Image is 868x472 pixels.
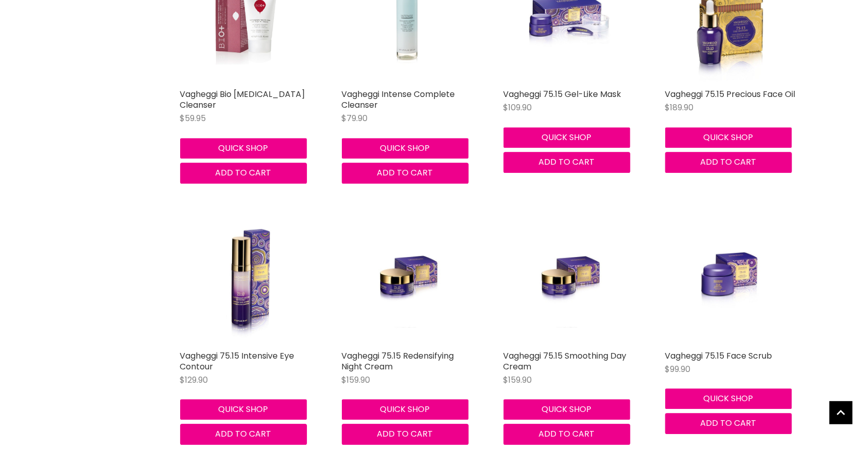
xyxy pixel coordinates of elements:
span: $109.90 [504,102,532,113]
span: $79.90 [342,112,368,124]
span: Add to cart [377,167,433,179]
button: Quick shop [665,127,792,148]
button: Add to cart [342,424,469,444]
span: $159.90 [504,374,532,386]
a: Vagheggi 75.15 Precious Face Oil [665,88,796,100]
span: Add to cart [539,428,595,440]
a: Vagheggi 75.15 Smoothing Day Cream [504,214,634,345]
span: $159.90 [342,374,371,386]
button: Quick shop [180,399,307,420]
button: Quick shop [342,399,469,420]
button: Add to cart [342,163,469,183]
button: Add to cart [504,424,630,444]
span: $129.90 [180,374,208,386]
span: Add to cart [539,156,595,168]
button: Quick shop [504,399,630,420]
span: $99.90 [665,363,691,375]
a: Vagheggi 75.15 Redensifying Night Cream [342,214,473,345]
span: $59.95 [180,112,206,124]
img: Vagheggi 75.15 Redensifying Night Cream [363,214,451,345]
span: $189.90 [665,102,694,113]
button: Quick shop [665,388,792,409]
button: Quick shop [342,138,469,159]
button: Add to cart [180,163,307,183]
button: Add to cart [665,413,792,434]
a: Vagheggi 75.15 Face Scrub [665,214,796,345]
span: Add to cart [701,156,757,168]
img: Vagheggi 75.15 Face Scrub [687,214,774,345]
button: Add to cart [665,152,792,172]
span: Add to cart [216,167,272,179]
span: Add to cart [701,417,757,429]
a: Vagheggi 75.15 Face Scrub [665,350,773,362]
a: Vagheggi 75.15 Redensifying Night Cream [342,350,454,372]
a: Vagheggi 75.15 Smoothing Day Cream [504,350,627,372]
a: Vagheggi 75.15 Gel-Like Mask [504,88,622,100]
button: Quick shop [180,138,307,159]
img: Vagheggi 75.15 Smoothing Day Cream [525,214,612,345]
a: Vagheggi Bio [MEDICAL_DATA] Cleanser [180,88,305,111]
a: Vagheggi Intense Complete Cleanser [342,88,455,111]
img: Vagheggi 75.15 Intensive Eye Contour [180,214,311,345]
span: Add to cart [216,428,272,440]
button: Add to cart [180,424,307,444]
button: Quick shop [504,127,630,148]
span: Add to cart [377,428,433,440]
button: Add to cart [504,152,630,172]
a: Vagheggi 75.15 Intensive Eye Contour [180,350,295,372]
